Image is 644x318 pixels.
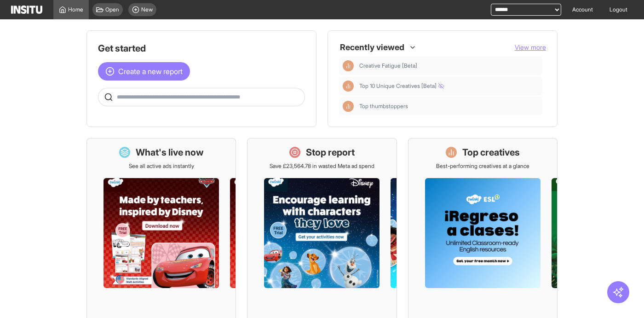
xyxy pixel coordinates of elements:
[11,6,42,14] img: Logo
[136,146,204,159] h1: What's live now
[359,103,408,110] span: Top thumbstoppers
[462,146,520,159] h1: Top creatives
[436,162,529,170] p: Best-performing creatives at a glance
[359,103,539,110] span: Top thumbstoppers
[98,42,305,55] h1: Get started
[359,62,417,69] span: Creative Fatigue [Beta]
[515,43,546,51] span: View more
[343,101,354,112] div: Insights
[359,82,539,90] span: Top 10 Unique Creatives [Beta]
[118,66,183,77] span: Create a new report
[343,60,354,71] div: Insights
[306,146,355,159] h1: Stop report
[68,6,83,13] span: Home
[141,6,153,13] span: New
[129,162,194,170] p: See all active ads instantly
[98,62,190,81] button: Create a new report
[359,82,444,90] span: Top 10 Unique Creatives [Beta]
[343,81,354,92] div: Insights
[105,6,119,13] span: Open
[359,62,539,69] span: Creative Fatigue [Beta]
[270,162,374,170] p: Save £23,564.78 in wasted Meta ad spend
[515,43,546,52] button: View more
